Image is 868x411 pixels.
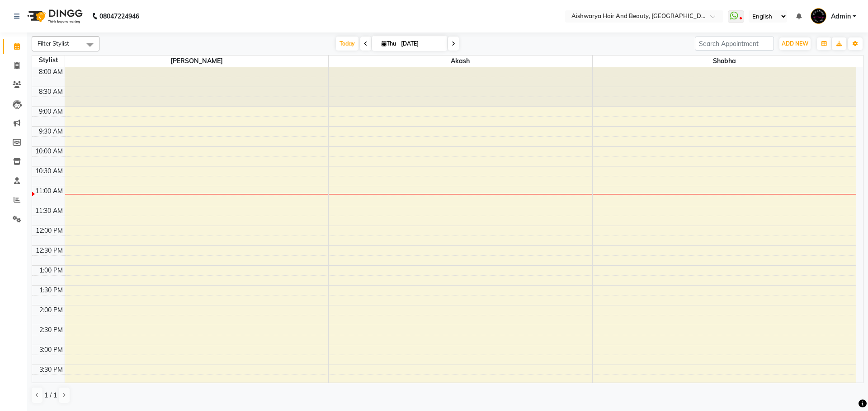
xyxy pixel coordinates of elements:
div: 10:00 AM [33,147,65,156]
img: Admin [811,8,826,24]
span: ADD NEW [782,40,808,47]
div: 9:30 AM [37,127,65,136]
span: Thu [379,40,398,47]
div: Stylist [32,55,65,65]
span: [PERSON_NAME] [65,55,329,67]
div: 1:30 PM [38,286,65,295]
div: 3:30 PM [38,365,65,374]
div: 3:00 PM [38,345,65,355]
span: Admin [831,12,851,21]
div: 12:00 PM [34,226,65,236]
div: 10:30 AM [33,166,65,176]
input: Search Appointment [695,37,774,51]
button: ADD NEW [779,37,811,50]
span: Akash [329,55,592,67]
div: 11:30 AM [33,206,65,216]
div: 9:00 AM [37,107,65,116]
div: 12:30 PM [34,246,65,255]
img: logo [23,4,85,29]
div: 8:00 AM [37,67,65,77]
div: 8:30 AM [37,87,65,97]
span: Today [336,37,359,51]
div: 2:00 PM [38,305,65,315]
b: 08047224946 [99,4,139,29]
div: 2:30 PM [38,325,65,335]
input: 2025-09-04 [398,37,443,51]
span: Shobha [593,55,856,67]
div: 1:00 PM [38,266,65,275]
div: 11:00 AM [33,186,65,196]
span: 1 / 1 [44,391,57,400]
span: Filter Stylist [38,40,69,47]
